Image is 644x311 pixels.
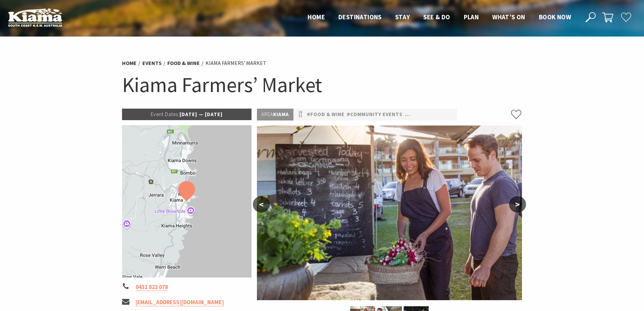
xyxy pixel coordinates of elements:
[492,13,525,21] span: What’s On
[253,196,270,213] button: <
[206,59,266,68] li: Kiama Farmers’ Market
[347,110,403,119] a: #Community Events
[301,12,578,23] nav: Main Menu
[405,110,452,119] a: #Family Friendly
[539,13,571,21] span: Book now
[122,71,522,98] h1: Kiama Farmers’ Market
[136,298,224,306] a: [EMAIL_ADDRESS][DOMAIN_NAME]
[509,196,526,213] button: >
[8,8,62,27] img: Kiama Logo
[308,13,325,21] span: Home
[136,283,168,291] a: 0431 823 078
[307,110,344,119] a: #Food & Wine
[338,13,382,21] span: Destinations
[167,60,200,67] a: Food & Wine
[423,13,450,21] span: See & Do
[122,60,137,67] a: Home
[142,60,162,67] a: Events
[257,109,293,120] p: Kiama
[464,13,479,21] span: Plan
[395,13,410,21] span: Stay
[454,110,482,119] a: #Markets
[257,126,522,300] img: Kiama-Farmers-Market-Credit-DNSW
[261,111,273,117] span: Area
[122,109,252,120] p: [DATE] — [DATE]
[151,111,180,117] span: Event Dates:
